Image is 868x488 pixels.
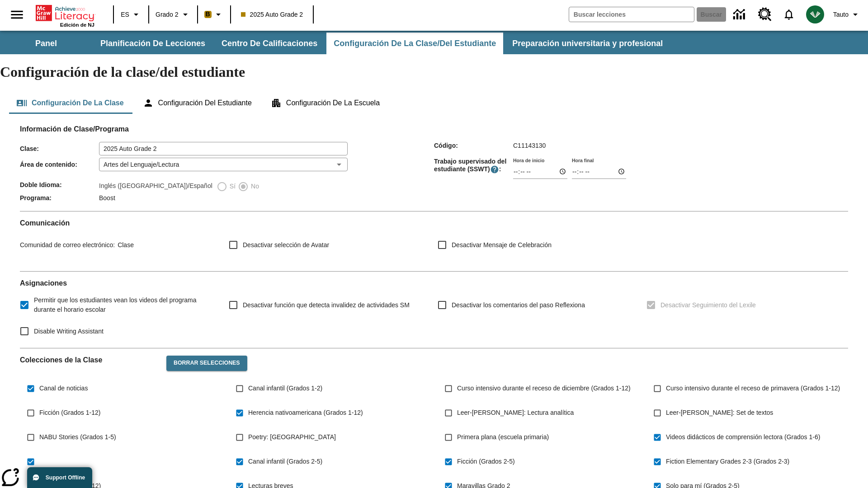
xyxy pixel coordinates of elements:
span: Programa : [20,194,99,202]
button: El Tiempo Supervisado de Trabajo Estudiantil es el período durante el cual los estudiantes pueden... [490,165,499,174]
div: Artes del Lenguaje/Lectura [99,158,348,171]
span: Código : [434,142,513,149]
span: Ficción (Grados 2-5) [457,457,515,466]
a: Centro de información [728,2,753,27]
span: C11143130 [513,142,546,149]
span: Poetry: [GEOGRAPHIC_DATA] [248,432,336,442]
span: ES [121,10,129,19]
div: Información de Clase/Programa [20,134,848,204]
span: Trabajo supervisado del estudiante (SSWT) : [434,158,513,174]
button: Configuración del estudiante [136,92,259,114]
button: Abrir el menú lateral [4,1,30,28]
h2: Comunicación [20,219,848,227]
span: Permitir que los estudiantes vean los videos del programa durante el horario escolar [34,296,214,314]
button: Configuración de la clase [9,92,131,114]
span: Clase [115,241,134,249]
button: Centro de calificaciones [214,33,325,54]
span: Desactivar función que detecta invalidez de actividades SM [243,300,410,310]
span: Disable Writing Assistant [34,327,104,336]
h2: Información de Clase/Programa [20,125,848,133]
button: Planificación de lecciones [93,33,212,54]
span: NABU Stories (Grados 1-5) [39,432,116,442]
span: Curso intensivo durante el receso de primavera (Grados 1-12) [666,384,840,393]
span: No [249,182,259,191]
span: Clase : [20,145,99,152]
div: Asignaciones [20,279,848,341]
span: Canal infantil (Grados 1-2) [248,384,322,393]
button: Borrar selecciones [166,356,247,371]
span: Área de contenido : [20,161,99,168]
button: Support Offline [27,467,92,488]
button: Boost El color de la clase es anaranjado claro. Cambiar el color de la clase. [201,6,227,23]
label: Inglés ([GEOGRAPHIC_DATA])/Español [99,181,212,192]
button: Perfil/Configuración [830,6,864,23]
button: Configuración de la escuela [264,92,387,114]
button: Lenguaje: ES, Selecciona un idioma [117,6,146,23]
span: Edición de NJ [60,22,94,28]
span: Desactivar los comentarios del paso Reflexiona [452,300,585,310]
span: Sí [227,182,236,191]
span: Fiction Elementary Grades 2-3 (Grados 2-3) [666,457,789,466]
span: Comunidad de correo electrónico : [20,241,115,249]
button: Escoja un nuevo avatar [801,3,830,26]
span: Boost [99,194,115,202]
span: 2025 Auto Grade 2 [241,10,303,19]
button: Grado: Grado 2, Elige un grado [152,6,194,23]
h2: Colecciones de la Clase [20,356,159,364]
span: B [206,9,210,20]
span: Canal de noticias [39,384,88,393]
span: Desactivar selección de Avatar [243,240,329,250]
button: Panel [1,33,91,54]
span: Doble Idioma : [20,181,99,188]
label: Hora final [572,157,594,164]
span: Curso intensivo durante el receso de diciembre (Grados 1-12) [457,384,631,393]
a: Notificaciones [777,3,801,26]
button: Preparación universitaria y profesional [505,33,670,54]
span: Support Offline [46,474,85,481]
img: avatar image [806,5,824,23]
div: Configuración de la clase/del estudiante [9,92,859,114]
span: Ficción (Grados 1-12) [39,408,100,418]
span: Canal infantil (Grados 2-5) [248,457,322,466]
span: Leer-[PERSON_NAME]: Lectura analítica [457,408,574,418]
input: Clase [99,142,348,155]
h2: Asignaciones [20,279,848,287]
span: Primera plana (escuela primaria) [457,432,549,442]
span: Videos didácticos de comprensión lectora (Grados 1-6) [666,432,820,442]
label: Hora de inicio [513,157,544,164]
input: Buscar campo [569,7,694,22]
span: Grado 2 [156,10,179,19]
span: Tauto [833,10,849,19]
span: Desactivar Seguimiento del Lexile [660,300,756,310]
span: Leer-[PERSON_NAME]: Set de textos [666,408,773,418]
span: Herencia nativoamericana (Grados 1-12) [248,408,363,418]
span: Desactivar Mensaje de Celebración [452,240,552,250]
a: Portada [36,4,94,22]
a: Centro de recursos, Se abrirá en una pestaña nueva. [753,2,777,27]
button: Configuración de la clase/del estudiante [326,33,503,54]
div: Portada [36,3,94,28]
div: Comunicación [20,219,848,264]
